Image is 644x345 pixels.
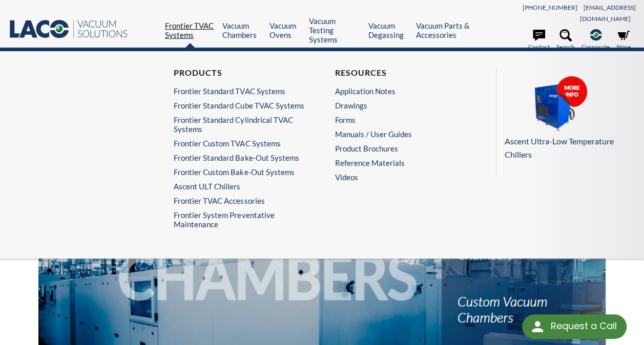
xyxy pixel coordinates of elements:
[528,29,550,52] a: Contact
[522,314,627,339] div: Request a Call
[308,16,361,44] a: Vacuum Testing Systems
[505,76,607,133] img: Ascent_Chillers_Pods__LVS_.png
[335,158,465,167] a: Reference Materials
[529,318,546,335] img: round button
[335,130,465,139] a: Manuals / User Guides
[174,87,304,96] a: Frontier Standard TVAC Systems
[335,115,465,124] a: Forms
[174,196,304,205] a: Frontier TVAC Accessories
[335,172,470,182] a: Videos
[174,167,304,177] a: Frontier Custom Bake-Out Systems
[165,21,215,39] a: Frontier TVAC Systems
[269,21,301,39] a: Vacuum Ovens
[335,68,465,78] h4: Resources
[505,76,631,161] a: Ascent Ultra-Low Temperature Chillers
[368,21,408,39] a: Vacuum Degassing
[581,42,610,52] span: Corporate
[335,144,465,153] a: Product Brochures
[523,4,577,11] a: [PHONE_NUMBER]
[505,135,631,161] p: Ascent Ultra-Low Temperature Chillers
[616,29,631,52] a: Store
[174,68,304,78] h4: Products
[416,21,476,39] a: Vacuum Parts & Accessories
[335,87,465,96] a: Application Notes
[580,4,636,23] a: [EMAIL_ADDRESS][DOMAIN_NAME]
[174,101,304,110] a: Frontier Standard Cube TVAC Systems
[335,101,465,110] a: Drawings
[174,210,309,229] a: Frontier System Preventative Maintenance
[174,139,304,148] a: Frontier Custom TVAC Systems
[550,314,616,338] div: Request a Call
[174,115,304,134] a: Frontier Standard Cylindrical TVAC Systems
[556,29,575,52] a: Search
[174,182,304,191] a: Ascent ULT Chillers
[222,21,262,39] a: Vacuum Chambers
[174,153,304,162] a: Frontier Standard Bake-Out Systems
